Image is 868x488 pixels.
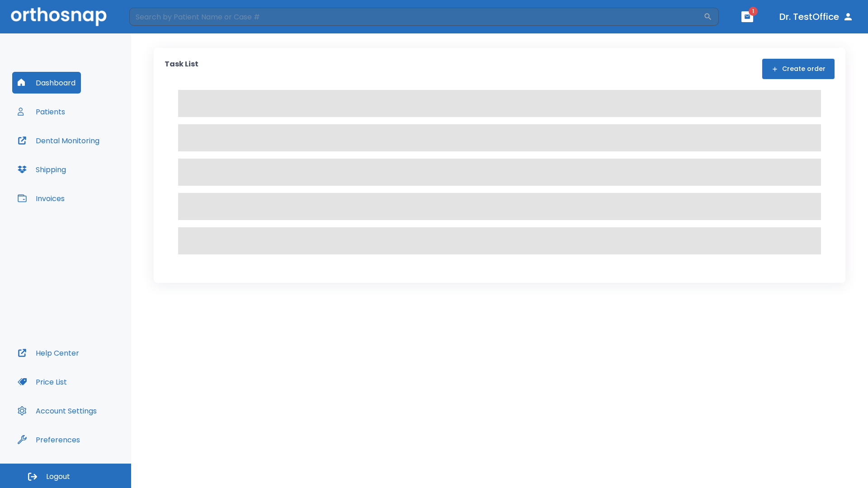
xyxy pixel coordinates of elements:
p: Task List [165,59,198,79]
button: Dr. TestOffice [776,9,857,25]
button: Create order [762,59,835,79]
span: 1 [749,7,758,16]
button: Price List [12,371,72,393]
span: Logout [46,472,70,482]
button: Patients [12,101,71,122]
input: Search by Patient Name or Case # [129,8,703,26]
button: Dental Monitoring [12,130,105,151]
button: Preferences [12,429,85,450]
button: Invoices [12,188,70,209]
button: Shipping [12,159,71,180]
button: Help Center [12,342,85,364]
button: Dashboard [12,72,81,94]
img: Orthosnap [11,7,107,26]
button: Account Settings [12,400,102,422]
